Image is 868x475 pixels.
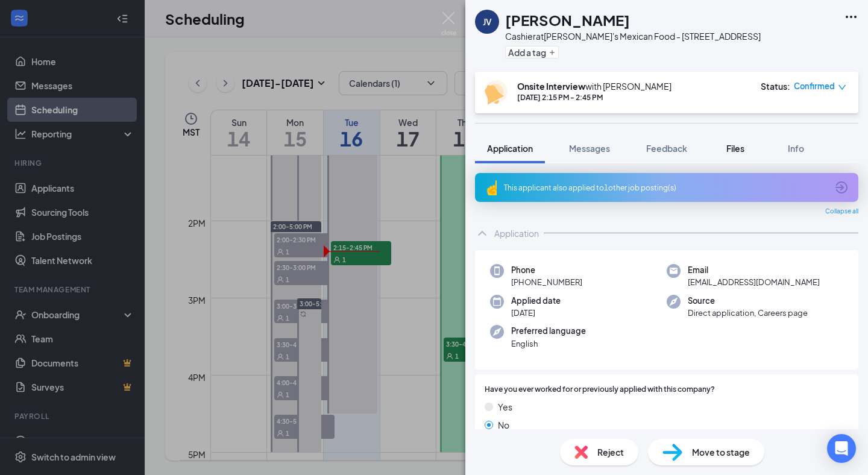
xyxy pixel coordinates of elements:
div: with [PERSON_NAME] [517,80,671,92]
b: Onsite Interview [517,81,585,92]
div: Application [494,227,539,239]
span: Confirmed [794,80,835,92]
span: [DATE] [511,307,561,319]
svg: ChevronUp [475,226,489,241]
span: Info [788,143,804,154]
span: Application [487,143,533,154]
div: [DATE] 2:15 PM - 2:45 PM [517,92,671,102]
span: Applied date [511,295,561,307]
span: No [498,418,509,432]
span: Phone [511,264,582,276]
span: Feedback [646,143,687,154]
span: Email [688,264,820,276]
span: Reject [597,445,624,459]
div: Open Intercom Messenger [827,434,856,463]
span: Preferred language [511,325,586,337]
div: This applicant also applied to 1 other job posting(s) [504,183,827,193]
div: Cashier at [PERSON_NAME]'s Mexican Food - [STREET_ADDRESS] [505,30,761,42]
span: Direct application, Careers page [688,307,808,319]
div: JV [483,16,492,28]
span: Have you ever worked for or previously applied with this company? [485,384,715,395]
svg: Plus [549,49,556,56]
svg: ArrowCircle [834,180,849,195]
span: down [838,83,846,92]
svg: Ellipses [844,10,858,24]
span: Messages [569,143,610,154]
span: [EMAIL_ADDRESS][DOMAIN_NAME] [688,276,820,288]
h1: [PERSON_NAME] [505,10,630,30]
span: [PHONE_NUMBER] [511,276,582,288]
div: Status : [761,80,790,92]
span: Source [688,295,808,307]
button: PlusAdd a tag [505,46,559,58]
span: Files [726,143,744,154]
span: Move to stage [692,445,750,459]
span: Collapse all [825,207,858,216]
span: Yes [498,400,512,414]
span: English [511,338,586,350]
